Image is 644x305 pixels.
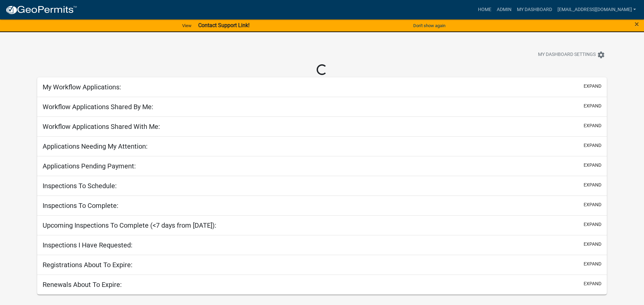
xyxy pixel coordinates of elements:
button: expand [584,162,601,169]
button: expand [584,142,601,149]
button: Don't show again [411,20,448,31]
h5: Applications Pending Payment: [43,162,136,170]
a: [EMAIL_ADDRESS][DOMAIN_NAME] [555,3,639,16]
a: View [179,20,194,31]
button: expand [584,181,601,188]
a: My Dashboard [514,3,555,16]
button: expand [584,201,601,208]
h5: Inspections To Schedule: [43,182,117,190]
button: expand [584,221,601,228]
button: expand [584,241,601,248]
h5: My Workflow Applications: [43,83,121,91]
button: expand [584,260,601,268]
a: Admin [494,3,514,16]
span: × [635,19,639,29]
h5: Renewals About To Expire: [43,281,122,289]
h5: Upcoming Inspections To Complete (<7 days from [DATE]): [43,221,216,229]
button: expand [584,280,601,287]
strong: Contact Support Link! [198,22,250,28]
button: expand [584,83,601,90]
button: Close [635,20,639,28]
a: Home [475,3,494,16]
h5: Workflow Applications Shared With Me: [43,123,160,131]
h5: Applications Needing My Attention: [43,142,148,150]
h5: Inspections To Complete: [43,202,118,210]
button: expand [584,122,601,129]
button: My Dashboard Settingssettings [533,48,610,61]
h5: Registrations About To Expire: [43,261,132,269]
h5: Inspections I Have Requested: [43,241,132,249]
button: expand [584,102,601,109]
h5: Workflow Applications Shared By Me: [43,103,153,111]
i: settings [597,51,605,59]
span: My Dashboard Settings [538,51,596,59]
